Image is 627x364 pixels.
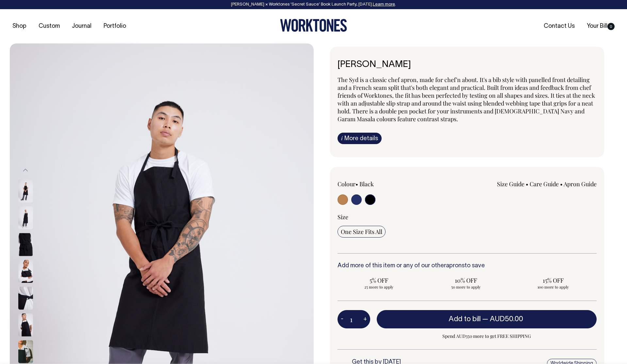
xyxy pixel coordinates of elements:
button: Previous [21,163,30,178]
span: One Size Fits All [341,228,382,236]
span: Spend AUD350 more to get FREE SHIPPING [377,332,597,340]
span: 100 more to apply [515,284,591,290]
span: i [341,135,343,141]
button: - [338,313,347,326]
span: The Syd is a classic chef apron, made for chef'n about. It's a bib style with panelled front deta... [338,76,595,123]
span: AUD50.00 [490,316,523,323]
img: black [18,260,33,283]
a: Apron Guide [564,180,597,188]
h1: [PERSON_NAME] [338,60,597,70]
a: Shop [10,21,29,32]
a: Size Guide [497,180,524,188]
span: • [560,180,563,188]
div: [PERSON_NAME] × Worktones ‘Secret Sauce’ Book Launch Party, [DATE]. . [7,2,620,7]
button: Add to bill —AUD50.00 [377,310,597,328]
span: 15% OFF [515,276,591,284]
a: Your Bill0 [584,21,617,32]
span: 5% OFF [341,276,417,284]
a: iMore details [338,133,382,144]
span: Add to bill [449,316,481,323]
input: 10% OFF 50 more to apply [424,274,507,291]
img: black [18,340,33,363]
div: Size [338,213,597,221]
input: One Size Fits All [338,226,386,238]
img: black [18,180,33,203]
span: 25 more to apply [341,284,417,290]
a: Care Guide [530,180,559,188]
span: • [355,180,358,188]
a: aprons [446,263,465,269]
input: 5% OFF 25 more to apply [338,274,421,291]
a: Contact Us [541,21,577,32]
span: — [482,316,525,323]
img: black [18,207,33,229]
a: Learn more [373,3,395,7]
a: Custom [36,21,62,32]
input: 15% OFF 100 more to apply [511,274,594,291]
a: Journal [69,21,94,32]
h6: Add more of this item or any of our other to save [338,263,597,269]
img: black [18,233,33,256]
label: Black [359,180,374,188]
a: Portfolio [101,21,129,32]
button: + [360,313,370,326]
img: black [18,314,33,337]
span: • [526,180,528,188]
span: 0 [607,23,615,30]
div: Colour [338,180,441,188]
img: black [18,287,33,310]
span: 10% OFF [428,276,504,284]
span: 50 more to apply [428,284,504,290]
